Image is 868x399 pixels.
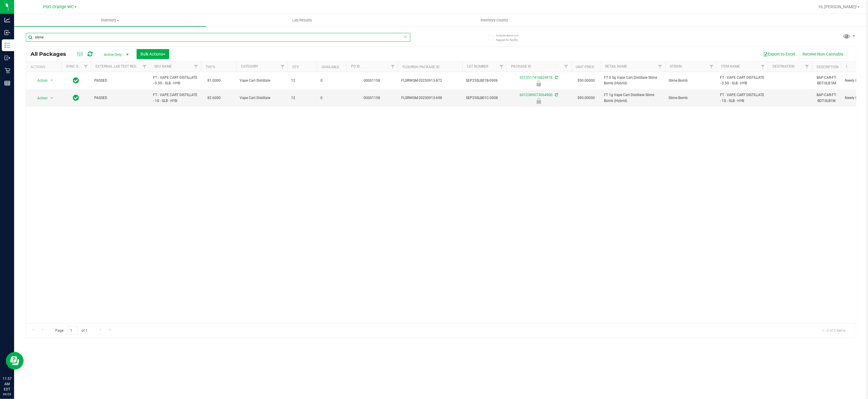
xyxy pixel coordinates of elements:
[240,78,284,83] span: Vape Cart Distillate
[291,78,313,83] span: 12
[759,49,799,59] button: Export to Excel
[43,4,74,9] span: Port Orange WC
[846,64,865,68] a: Lock Code
[496,33,525,42] span: Include items not tagged for facility
[94,95,146,101] span: PASSED
[401,95,459,101] span: FLSRWGM-20250913-698
[285,18,320,23] span: Lab Results
[140,62,150,72] a: Filter
[466,78,503,83] span: SEP25SLB01B-0908
[815,92,838,104] div: BAP-CAR-FT-BDT-SLB1M
[241,64,258,68] a: Category
[554,93,558,97] span: Sync from Compliance System
[67,326,78,335] input: 1
[520,76,553,80] a: 9213517416824978
[32,94,48,102] span: Action
[32,76,48,85] span: Action
[815,74,838,87] div: BAP-CAR-FT-BDT-SLB.5M
[278,62,288,72] a: Filter
[73,94,79,102] span: In Sync
[575,76,598,85] span: $50.00000
[31,51,72,57] span: All Packages
[758,62,768,72] a: Filter
[817,65,839,69] a: Description
[817,326,850,335] span: 1 - 2 of 2 items
[403,33,407,41] span: Clear
[320,78,343,83] span: 0
[466,95,503,101] span: SEP25SLB01C-0908
[554,76,558,80] span: Sync from Compliance System
[14,18,206,23] span: Inventory
[292,65,299,69] a: Qty
[50,326,93,335] span: Page of 1
[707,62,716,72] a: Filter
[322,65,339,69] a: Available
[94,78,146,83] span: PASSED
[4,55,10,61] inline-svg: Outbound
[4,30,10,36] inline-svg: Inbound
[604,75,662,86] span: FT 0.5g Vape Cart Distillate Slime Bomb (Hybrid)
[204,94,224,102] span: 82.6000
[506,81,572,86] div: Newly Received
[398,14,590,26] a: Inventory Counts
[3,392,11,396] p: 09/23
[206,65,215,69] a: THC%
[605,64,627,68] a: Retail Name
[204,76,224,85] span: 81.0000
[575,94,598,102] span: $90.00000
[511,64,531,68] a: Package ID
[561,62,571,72] a: Filter
[191,62,201,72] a: Filter
[670,64,682,68] a: Strain
[240,95,284,101] span: Vape Cart Distillate
[6,352,23,370] iframe: Resource center
[14,14,206,26] a: Inventory
[351,64,360,68] a: PO ID
[153,75,197,86] span: FT - VAPE CART DISTILLATE - 0.5G - SLB - HYB
[720,75,764,86] span: FT - VAPE CART DISTILLATE - 0.5G - SLB - HYB
[473,18,516,23] span: Inventory Counts
[506,98,572,104] div: Newly Received
[31,65,59,69] div: Actions
[364,78,380,83] a: 00001158
[799,49,847,59] button: Receive Non-Cannabis
[720,92,764,103] span: FT - VAPE CART DISTILLATE - 1G - SLB - HYB
[26,33,410,42] input: Search Package ID, Item Name, SKU, Lot or Part Number...
[291,95,313,101] span: 12
[81,62,91,72] a: Filter
[4,42,10,48] inline-svg: Inventory
[773,64,795,68] a: Destination
[401,78,459,83] span: FLSRWGM-20250913-872
[802,62,812,72] a: Filter
[497,62,506,72] a: Filter
[137,49,169,59] button: Bulk Actions
[669,95,713,101] span: Slime Bomb
[576,65,594,69] a: Unit Price
[140,52,165,56] span: Bulk Actions
[206,14,398,26] a: Lab Results
[4,80,10,86] inline-svg: Reports
[655,62,665,72] a: Filter
[4,68,10,73] inline-svg: Retail
[48,94,56,102] span: select
[604,92,662,103] span: FT 1g Vape Cart Distillate Slime Bomb (Hybrid)
[153,92,197,103] span: FT - VAPE CART DISTILLATE - 1G - SLB - HYB
[66,64,89,68] a: Sync Status
[819,4,857,9] span: Hi, [PERSON_NAME]!
[4,17,10,23] inline-svg: Analytics
[669,78,713,83] span: Slime Bomb
[3,376,11,392] p: 11:57 AM EDT
[402,65,439,69] a: Flourish Package ID
[364,96,380,100] a: 00001158
[388,62,398,72] a: Filter
[154,64,172,68] a: SKU Name
[520,93,553,97] a: 6012389073064900
[73,76,79,85] span: In Sync
[95,64,142,68] a: External Lab Test Result
[320,95,343,101] span: 0
[467,64,488,68] a: Lot Number
[721,64,740,68] a: Item Name
[48,76,56,85] span: select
